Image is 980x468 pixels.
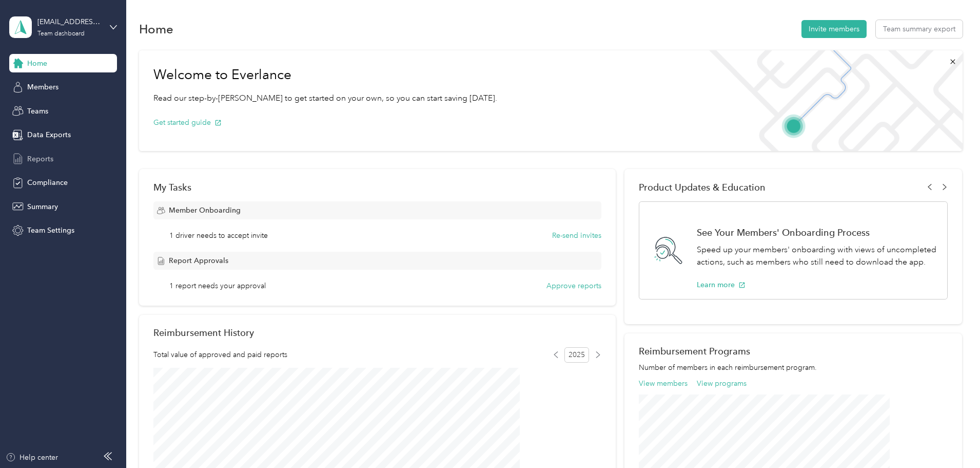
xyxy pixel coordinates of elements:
button: Team summary export [876,20,963,38]
div: My Tasks [153,182,601,193]
button: Help center [6,452,58,463]
button: Approve reports [546,280,601,291]
button: Invite members [801,20,867,38]
h1: See Your Members' Onboarding Process [697,227,936,238]
span: Product Updates & Education [639,182,766,193]
h2: Reimbursement Programs [639,346,948,357]
img: Welcome to everlance [699,50,962,151]
span: 2025 [564,347,589,363]
span: 1 report needs your approval [169,280,266,291]
div: [EMAIL_ADDRESS][DOMAIN_NAME] [37,16,102,27]
button: View programs [697,378,747,389]
p: Read our step-by-[PERSON_NAME] to get started on your own, so you can start saving [DATE]. [153,92,497,105]
p: Speed up your members' onboarding with views of uncompleted actions, such as members who still ne... [697,244,936,269]
span: Team Settings [27,225,74,236]
span: Reports [27,154,53,164]
h1: Home [139,24,173,34]
button: View members [639,378,688,389]
iframe: Everlance-gr Chat Button Frame [923,410,980,468]
span: Member Onboarding [169,205,241,216]
button: Learn more [697,279,746,290]
button: Re-send invites [552,230,601,241]
div: Team dashboard [37,31,85,37]
span: Summary [27,201,58,212]
span: Teams [27,106,48,117]
h1: Welcome to Everlance [153,67,497,83]
p: Number of members in each reimbursement program. [639,362,948,373]
span: Report Approvals [169,255,228,266]
span: Home [27,58,47,69]
h2: Reimbursement History [153,327,254,338]
span: Compliance [27,177,68,188]
span: Total value of approved and paid reports [153,349,287,360]
span: 1 driver needs to accept invite [169,230,268,241]
span: Data Exports [27,129,71,140]
button: Get started guide [153,117,222,128]
span: Members [27,82,58,92]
